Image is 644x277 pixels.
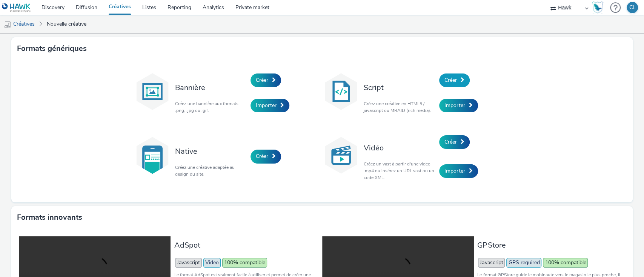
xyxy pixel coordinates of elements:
[322,73,360,110] img: code.svg
[439,99,478,112] a: Importer
[444,102,465,109] span: Importer
[364,83,435,93] h3: Script
[444,138,457,145] span: Créer
[629,2,636,13] div: CL
[222,258,267,268] span: 100% compatible
[322,136,360,174] img: video.svg
[256,102,277,109] span: Importer
[439,135,470,149] a: Créer
[543,258,588,268] span: 100% compatible
[444,167,465,174] span: Importer
[175,146,247,156] h3: Native
[251,99,289,112] a: Importer
[439,73,470,87] a: Créer
[203,258,221,268] span: Video
[43,15,90,33] a: Nouvelle créative
[4,21,11,28] img: mobile
[592,2,606,14] a: Hawk Academy
[175,100,247,114] p: Créez une bannière aux formats .png, .jpg ou .gif.
[364,161,435,181] p: Créez un vast à partir d'une video .mp4 ou insérez un URL vast ou un code XML.
[174,240,318,250] h3: AdSpot
[256,153,268,160] span: Créer
[251,150,281,163] a: Créer
[175,83,247,93] h3: Bannière
[2,3,31,12] img: undefined Logo
[17,212,82,223] h3: Formats innovants
[477,240,621,250] h3: GPStore
[256,77,268,84] span: Créer
[478,258,505,268] span: Javascript
[175,164,247,178] p: Créez une créative adaptée au design du site.
[251,73,281,87] a: Créer
[17,43,87,54] h3: Formats génériques
[134,73,171,110] img: banner.svg
[134,136,171,174] img: native.svg
[592,2,603,14] img: Hawk Academy
[364,143,435,153] h3: Vidéo
[364,100,435,114] p: Créez une créative en HTML5 / javascript ou MRAID (rich media).
[506,258,541,268] span: GPS required
[439,164,478,178] a: Importer
[175,258,202,268] span: Javascript
[444,77,457,84] span: Créer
